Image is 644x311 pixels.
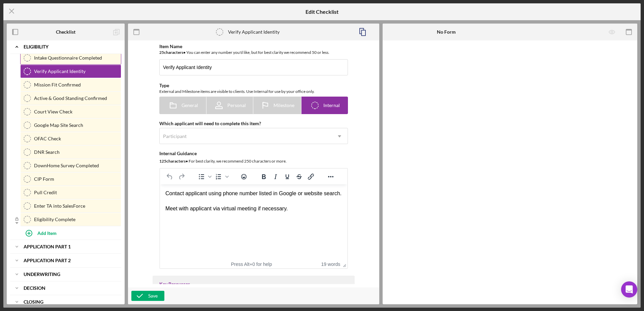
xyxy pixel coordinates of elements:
[20,105,121,118] a: Court View Check
[258,172,269,181] button: Bold
[34,109,121,114] div: Court View Check
[34,203,121,209] div: Enter TA into SalesForce
[325,172,336,181] button: Reveal or hide additional toolbar items
[20,145,121,159] a: DNR Search
[24,286,45,290] b: Decision
[159,50,186,55] b: 25 character s •
[20,213,121,226] a: Eligibility Complete
[270,172,281,181] button: Italic
[293,172,305,181] button: Strikethrough
[227,103,246,108] span: Personal
[34,69,121,74] div: Verify Applicant Identity
[24,245,71,249] b: Application Part 1
[34,55,121,61] div: Intake Questionnaire Completed
[34,82,121,88] div: Mission Fit Confirmed
[34,190,121,195] div: Pull Credit
[176,172,187,181] button: Redo
[148,291,158,301] div: Save
[20,118,121,132] a: Google Map Site Search
[159,88,348,95] div: External and Milestone items are visible to clients. Use Internal for use by your office only.
[196,172,213,181] div: Bullet list
[159,159,188,164] b: 125 character s •
[159,281,348,287] div: Key Resources
[20,199,121,213] a: Enter TA into SalesForce
[621,281,637,298] div: Open Intercom Messenger
[20,92,121,105] a: Active & Good Standing Confirmed
[131,291,164,301] button: Save
[182,103,198,108] span: General
[20,132,121,145] a: OFAC Check
[228,29,280,35] div: Verify Applicant Identity
[34,96,121,101] div: Active & Good Standing Confirmed
[34,136,121,141] div: OFAC Check
[34,163,121,168] div: DownHome Survey Completed
[24,272,60,276] b: Underwriting
[20,78,121,92] a: Mission Fit Confirmed
[20,172,121,186] a: CIP Form
[20,65,121,78] a: Verify Applicant Identity
[159,83,348,88] div: Type
[159,121,348,126] div: Which applicant will need to complete this item?
[164,172,175,181] button: Undo
[159,49,348,56] div: You can enter any number you'd like, but for best clarity we recommend 50 or less.
[159,44,348,49] div: Item Name
[20,159,121,172] a: DownHome Survey Completed
[20,226,121,240] button: Add Item
[213,172,230,181] div: Numbered list
[20,186,121,199] a: Pull Credit
[437,29,456,35] b: No Form
[321,262,340,267] button: 19 words
[37,227,57,239] div: Add Item
[159,151,348,156] div: Internal Guidance
[24,300,43,304] b: Closing
[305,172,317,181] button: Insert/edit link
[238,172,250,181] button: Emojis
[56,29,75,35] b: Checklist
[282,172,293,181] button: Underline
[323,103,340,108] span: Internal
[24,258,71,263] b: Application Part 2
[20,51,121,65] a: Intake Questionnaire Completed
[34,217,121,222] div: Eligibility Complete
[159,158,348,165] div: For best clarity, we recommend 250 characters or more.
[34,123,121,128] div: Google Map Site Search
[24,45,49,49] b: Eligibility
[163,134,187,139] div: Participant
[340,260,347,268] div: Press the Up and Down arrow keys to resize the editor.
[34,149,121,155] div: DNR Search
[305,9,339,15] h5: Edit Checklist
[160,184,347,260] iframe: Rich Text Area
[34,176,121,182] div: CIP Form
[222,262,281,267] div: Press Alt+0 for help
[273,103,294,108] span: Milestone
